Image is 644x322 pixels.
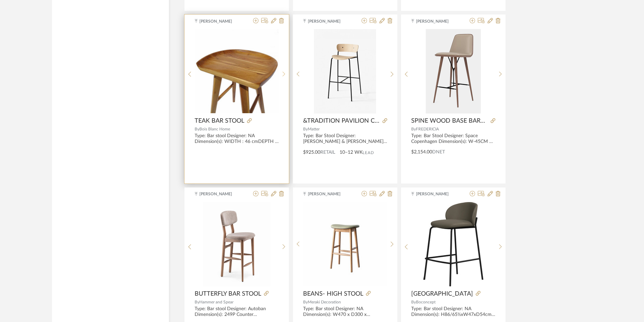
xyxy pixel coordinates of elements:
div: 0 [303,29,387,114]
span: &TRADITION PAVILION COUNTER STOOL AV8 [303,117,380,125]
div: Type: Bar stool Designer: Autoban Dimension(s): 249P Counter Height:W17 1/2 × D18 × H39 1/8 ”, se... [195,306,279,318]
span: Hammer and Spear [199,300,233,304]
div: Type: Bar stool Designer: NA Dimension(s): WIDTH : 46 cmDEPTH : 45 cmHEIGHT : 73.5 cm Seat height... [195,133,279,145]
span: Lead [363,150,374,155]
span: [PERSON_NAME] [416,191,459,197]
span: BEANS- HIGH STOOL [303,290,363,298]
span: By [411,300,416,304]
span: 10–12 WK [340,149,363,156]
span: FREDERICIA [416,127,439,131]
img: &TRADITION PAVILION COUNTER STOOL AV8 [314,29,376,114]
span: [GEOGRAPHIC_DATA] [411,290,473,298]
div: Type: Bar Stool Designer: Space Copenhagen Dimension(s): W-45CM D-51.5CM H-99/103CM SEAT HT-69/75... [411,133,495,145]
span: Matter [308,127,320,131]
span: Bois Blanc Home [199,127,230,131]
span: Boconcept [416,300,436,304]
span: BUTTERFLY BAR STOOL [195,290,261,298]
img: BEANS- HIGH STOOL [303,202,387,286]
span: $925.00 [303,150,320,155]
div: Type: Bar Stool Designer: [PERSON_NAME] & [PERSON_NAME], 2018 Dimension(s): AV7 H: 33.5" x D: 18.... [303,133,387,145]
span: Meraki Decoration [308,300,341,304]
div: 0 [412,202,495,287]
span: [PERSON_NAME] [308,191,350,197]
span: By [195,300,199,304]
img: PRINCETON [423,202,484,287]
span: [PERSON_NAME] [308,18,350,24]
span: SPINE WOOD BASE BARSTOOL- 1731 [411,117,488,125]
div: Type: Bar stool Designer: NA Dimension(s): H86/65½xW47xD54cm Material/Finishes: Leg- [PERSON_NAME... [411,306,495,318]
span: By [303,127,308,131]
span: [PERSON_NAME] [199,18,242,24]
img: SPINE WOOD BASE BARSTOOL- 1731 [426,29,481,114]
div: 1 [195,29,279,114]
span: $2,154.00 [411,150,432,154]
span: [PERSON_NAME] [199,191,242,197]
span: By [411,127,416,131]
span: [PERSON_NAME] [416,18,459,24]
img: BUTTERFLY BAR STOOL [203,202,270,287]
div: 0 [412,29,495,114]
span: TEAK BAR STOOL [195,117,244,125]
div: Type: Bar stool Designer: NA Dimension(s): W470 x D300 x H750mm Material/Finishes: FAS Grade Soli... [303,306,387,318]
div: 0 [195,202,279,287]
span: By [195,127,199,131]
img: TEAK BAR STOOL [195,29,279,113]
span: Retail [320,150,335,155]
span: DNET [432,150,445,154]
span: By [303,300,308,304]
